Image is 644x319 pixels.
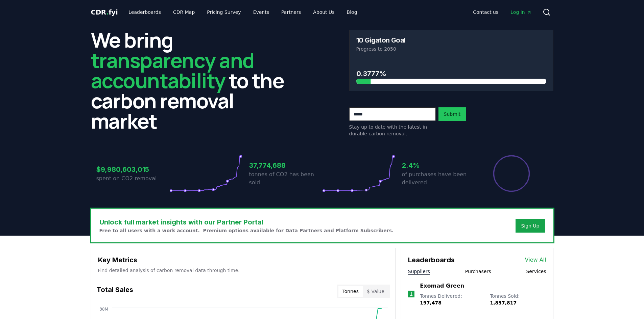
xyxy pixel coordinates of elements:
[356,69,546,79] h3: 0.3777%
[341,6,363,18] a: Blog
[168,6,200,18] a: CDR Map
[510,9,531,16] span: Log in
[98,255,388,265] h3: Key Metrics
[468,6,504,18] a: Contact us
[248,6,275,18] a: Events
[106,8,109,16] span: .
[420,293,483,306] p: Tonnes Delivered :
[123,6,166,18] a: Leaderboards
[525,256,546,264] a: View All
[91,7,118,17] a: CDR.fyi
[505,6,537,18] a: Log in
[408,268,430,275] button: Suppliers
[91,8,118,16] span: CDR fyi
[526,268,546,275] button: Services
[96,175,169,183] p: spent on CO2 removal
[490,293,546,306] p: Tonnes Sold :
[349,124,436,137] p: Stay up to date with the latest in durable carbon removal.
[490,300,517,305] span: 1,837,817
[468,6,537,18] nav: Main
[91,30,295,131] h2: We bring to the carbon removal market
[249,160,322,170] h3: 37,774,688
[409,290,413,298] p: 1
[308,6,340,18] a: About Us
[516,219,545,233] button: Sign Up
[123,6,362,18] nav: Main
[363,286,388,297] button: $ Value
[249,170,322,187] p: tonnes of CO2 has been sold
[521,222,539,229] a: Sign Up
[99,307,108,312] tspan: 38M
[402,170,475,187] p: of purchases have been delivered
[97,285,133,298] h3: Total Sales
[408,255,455,265] h3: Leaderboards
[356,37,406,44] h3: 10 Gigaton Goal
[98,267,388,274] p: Find detailed analysis of carbon removal data through time.
[420,300,442,305] span: 197,478
[96,164,169,175] h3: $9,980,603,015
[99,217,394,227] h3: Unlock full market insights with our Partner Portal
[438,107,466,121] button: Submit
[356,46,546,52] p: Progress to 2050
[338,286,363,297] button: Tonnes
[91,46,254,94] span: transparency and accountability
[493,155,530,192] div: Percentage of sales delivered
[201,6,246,18] a: Pricing Survey
[402,160,475,170] h3: 2.4%
[276,6,306,18] a: Partners
[465,268,491,275] button: Purchasers
[420,282,464,290] a: Exomad Green
[99,227,394,234] p: Free to all users with a work account. Premium options available for Data Partners and Platform S...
